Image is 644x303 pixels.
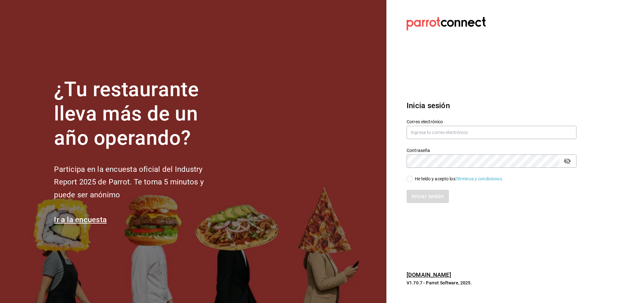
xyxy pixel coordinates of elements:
[407,100,576,111] h3: Inicia sesión
[407,126,576,139] input: Ingresa tu correo electrónico
[562,156,573,166] button: passwordField
[407,280,576,286] p: V1.70.7 - Parrot Software, 2025.
[456,176,503,181] a: Términos y condiciones.
[54,78,224,150] h1: ¿Tu restaurante lleva más de un año operando?
[54,163,224,201] h2: Participa en la encuesta oficial del Industry Report 2025 de Parrot. Te toma 5 minutos y puede se...
[407,148,576,153] label: Contraseña
[54,215,107,224] a: Ir a la encuesta
[415,176,503,182] div: He leído y acepto los
[407,119,576,124] label: Correo electrónico
[407,271,451,278] a: [DOMAIN_NAME]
